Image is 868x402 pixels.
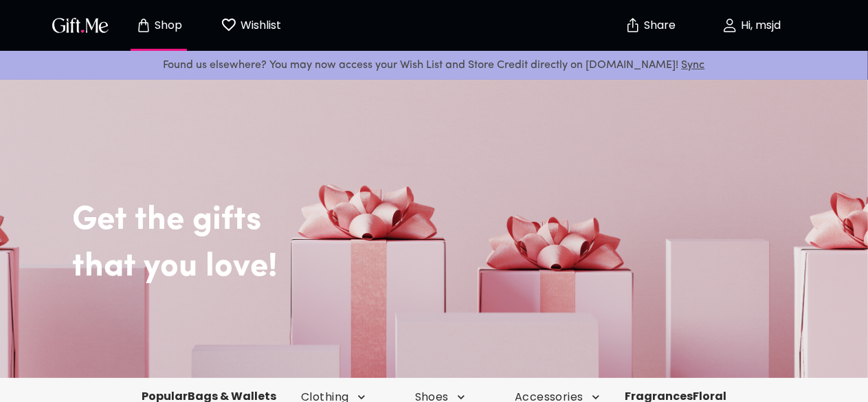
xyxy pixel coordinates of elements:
[682,60,705,71] a: Sync
[213,3,289,47] button: Wishlist page
[738,20,781,32] p: Hi, msjd
[152,20,183,32] p: Shop
[72,247,858,287] h2: that you love!
[237,16,281,34] p: Wishlist
[72,159,858,241] h2: Get the gifts
[626,1,674,49] button: Share
[11,56,857,74] p: Found us elsewhere? You may now access your Wish List and Store Credit directly on [DOMAIN_NAME]!
[625,17,641,34] img: secure
[641,20,676,32] p: Share
[49,15,111,35] img: GiftMe Logo
[121,3,197,47] button: Store page
[48,17,113,34] button: GiftMe Logo
[682,3,820,47] button: Hi, msjd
